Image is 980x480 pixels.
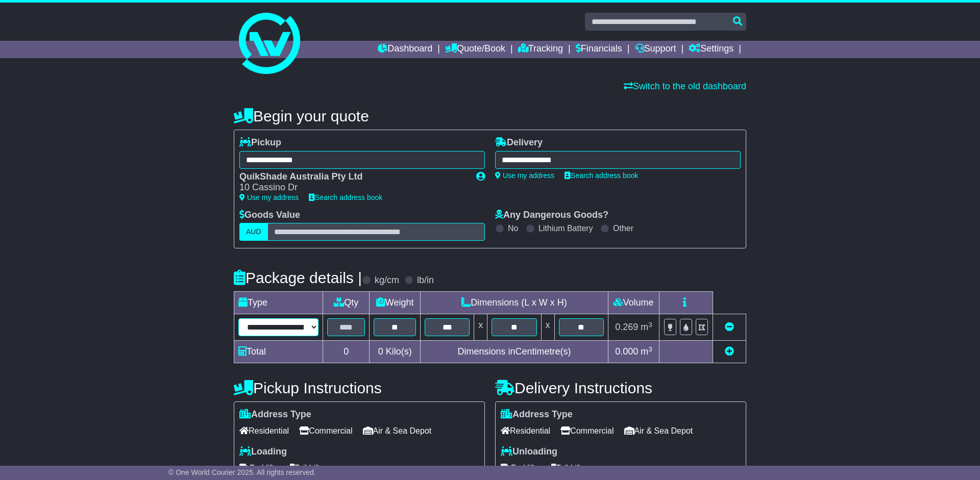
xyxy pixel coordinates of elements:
[538,223,593,233] label: Lithium Battery
[608,292,659,314] td: Volume
[168,468,316,476] span: © One World Courier 2025. All rights reserved.
[370,292,421,314] td: Weight
[420,292,608,314] td: Dimensions (L x W x H)
[378,346,383,357] span: 0
[375,275,399,286] label: kg/cm
[725,346,734,357] a: Add new item
[565,171,638,180] a: Search address book
[508,223,518,233] label: No
[234,292,323,314] td: Type
[234,341,323,363] td: Total
[239,182,466,193] div: 10 Cassino Dr
[495,137,543,148] label: Delivery
[239,460,274,476] span: Forklift
[309,193,382,201] a: Search address book
[495,171,554,180] a: Use my address
[541,314,554,341] td: x
[495,380,746,396] h4: Delivery Instructions
[648,321,652,329] sup: 3
[501,423,550,439] span: Residential
[234,108,746,124] h4: Begin your quote
[518,41,563,58] a: Tracking
[234,269,362,286] h4: Package details |
[378,41,432,58] a: Dashboard
[501,460,535,476] span: Forklift
[363,423,432,439] span: Air & Sea Depot
[234,380,485,396] h4: Pickup Instructions
[239,193,299,201] a: Use my address
[501,446,557,458] label: Unloading
[641,346,652,357] span: m
[725,322,734,332] a: Remove this item
[239,137,281,148] label: Pickup
[323,341,370,363] td: 0
[648,345,652,353] sup: 3
[560,423,614,439] span: Commercial
[624,81,746,91] a: Switch to the old dashboard
[239,409,311,420] label: Address Type
[689,41,733,58] a: Settings
[576,41,622,58] a: Financials
[615,322,638,332] span: 0.269
[445,41,505,58] a: Quote/Book
[501,409,573,420] label: Address Type
[299,423,352,439] span: Commercial
[615,346,638,357] span: 0.000
[635,41,676,58] a: Support
[495,210,608,221] label: Any Dangerous Goods?
[239,223,268,241] label: AUD
[370,341,421,363] td: Kilo(s)
[284,460,320,476] span: Tail Lift
[641,322,652,332] span: m
[323,292,370,314] td: Qty
[624,423,693,439] span: Air & Sea Depot
[239,210,300,221] label: Goods Value
[239,423,289,439] span: Residential
[546,460,581,476] span: Tail Lift
[613,223,633,233] label: Other
[420,341,608,363] td: Dimensions in Centimetre(s)
[474,314,487,341] td: x
[417,275,434,286] label: lb/in
[239,171,466,183] div: QuikShade Australia Pty Ltd
[239,446,287,458] label: Loading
